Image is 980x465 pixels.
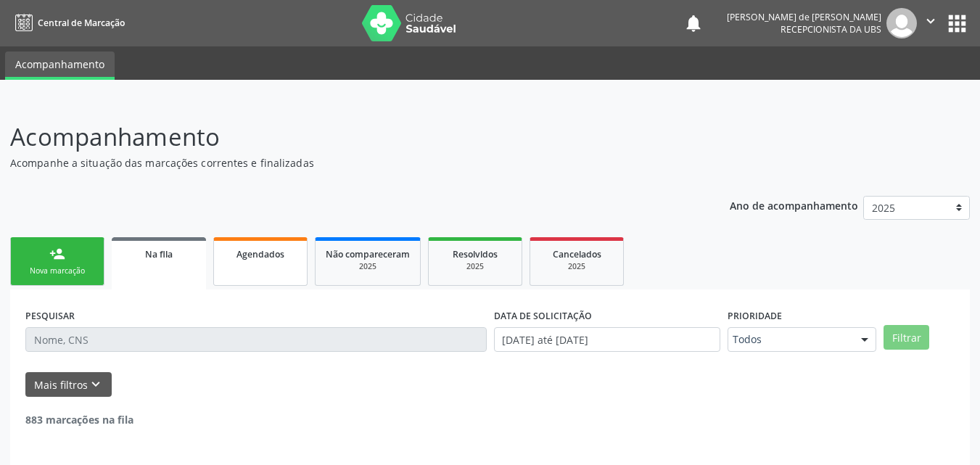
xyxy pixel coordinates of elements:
input: Selecione um intervalo [494,327,721,352]
span: Na fila [145,248,173,260]
div: 2025 [326,261,410,272]
a: Acompanhamento [5,52,115,80]
strong: 883 marcações na fila [25,413,133,427]
div: 2025 [439,261,511,272]
button: notifications [683,13,704,33]
div: [PERSON_NAME] de [PERSON_NAME] [727,11,881,23]
label: DATA DE SOLICITAÇÃO [494,305,592,327]
span: Não compareceram [326,248,410,260]
div: Nova marcação [21,266,94,276]
button: Mais filtroskeyboard_arrow_down [25,372,112,398]
a: Central de Marcação [10,11,125,35]
span: Recepcionista da UBS [781,23,881,36]
label: Prioridade [728,305,782,327]
button: Filtrar [884,325,929,350]
span: Resolvidos [453,248,498,260]
button:  [917,8,944,38]
div: 2025 [540,261,613,272]
span: Todos [733,332,847,347]
input: Nome, CNS [25,327,487,352]
img: img [886,8,917,38]
span: Central de Marcação [38,17,125,29]
button: apps [944,11,970,36]
span: Cancelados [553,248,601,260]
p: Acompanhamento [10,119,682,155]
i:  [923,13,939,29]
div: person_add [49,246,65,262]
span: Agendados [236,248,284,260]
p: Acompanhe a situação das marcações correntes e finalizadas [10,155,682,170]
label: PESQUISAR [25,305,75,327]
p: Ano de acompanhamento [730,196,858,214]
i: keyboard_arrow_down [88,376,104,392]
